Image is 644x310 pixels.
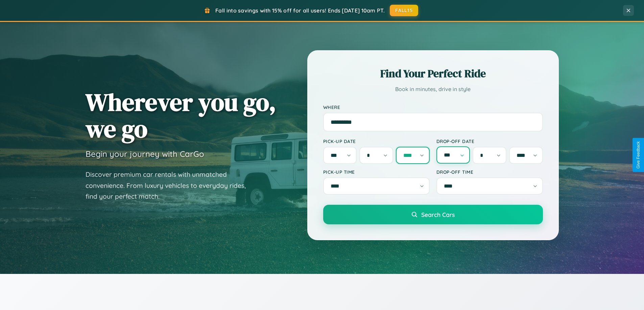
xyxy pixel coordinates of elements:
h2: Find Your Perfect Ride [323,66,543,81]
label: Drop-off Date [436,138,543,144]
h1: Wherever you go, we go [86,89,276,142]
p: Discover premium car rentals with unmatched convenience. From luxury vehicles to everyday rides, ... [86,169,255,202]
label: Pick-up Date [323,138,430,144]
label: Pick-up Time [323,169,430,175]
button: Search Cars [323,205,543,224]
h3: Begin your journey with CarGo [86,149,204,159]
label: Drop-off Time [436,169,543,175]
span: Search Cars [421,211,455,218]
button: FALL15 [390,5,418,16]
div: Give Feedback [636,141,641,169]
span: Fall into savings with 15% off for all users! Ends [DATE] 10am PT. [215,7,385,14]
label: Where [323,104,543,110]
p: Book in minutes, drive in style [323,84,543,94]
